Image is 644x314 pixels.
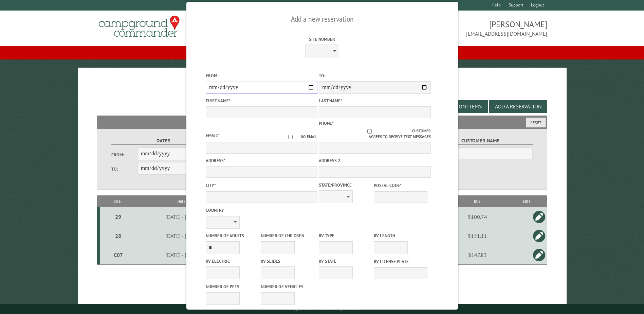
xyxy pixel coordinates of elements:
div: 28 [103,232,133,239]
th: Dates [134,195,231,207]
button: Add a Reservation [489,100,547,113]
label: To: [111,166,137,172]
div: [DATE] - [DATE] [135,232,230,239]
div: 29 [103,213,133,220]
td: $151.11 [449,226,506,245]
label: City [205,182,317,189]
label: State/Province [319,182,372,188]
label: Last Name [319,98,430,104]
label: RV Slides [260,258,314,264]
th: Edit [506,195,547,207]
img: Campground Commander [97,13,182,40]
div: [DATE] - [DATE] [135,251,230,258]
th: Due [449,195,506,207]
label: Customer Name [429,137,532,145]
td: $147.83 [449,245,506,265]
label: Country [205,207,317,213]
label: Number of Adults [205,232,259,239]
input: Customer agrees to receive text messages [327,129,412,134]
small: © Campground Commander LLC. All rights reserved. [284,307,361,311]
h2: Add a new reservation [205,13,438,25]
button: Edit Add-on Items [429,100,488,113]
label: Customer agrees to receive text messages [319,128,430,140]
label: Address 2 [319,157,430,164]
button: Reset [526,118,546,127]
label: To: [319,72,430,79]
label: Number of Vehicles [260,283,314,290]
div: [DATE] - [DATE] [135,213,230,220]
label: Number of Children [260,232,314,239]
label: Address [205,157,317,164]
label: Dates [111,137,215,145]
label: Postal Code [374,182,427,189]
th: Site [100,195,134,207]
label: RV Length [374,232,427,239]
h2: Filters [97,116,547,128]
td: $100.74 [449,207,506,226]
label: Email [205,133,219,138]
label: Phone [319,120,334,126]
label: From: [111,152,137,158]
h1: Reservations [97,78,547,97]
label: RV Electric [205,258,259,264]
label: First Name [205,98,317,104]
label: RV License Plate [374,258,427,265]
input: No email [280,135,301,139]
label: No email [280,134,317,140]
div: C07 [103,251,133,258]
label: RV State [319,258,372,264]
label: From: [205,72,317,79]
label: Site Number [266,36,378,42]
label: Number of Pets [205,283,259,290]
label: RV Type [319,232,372,239]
